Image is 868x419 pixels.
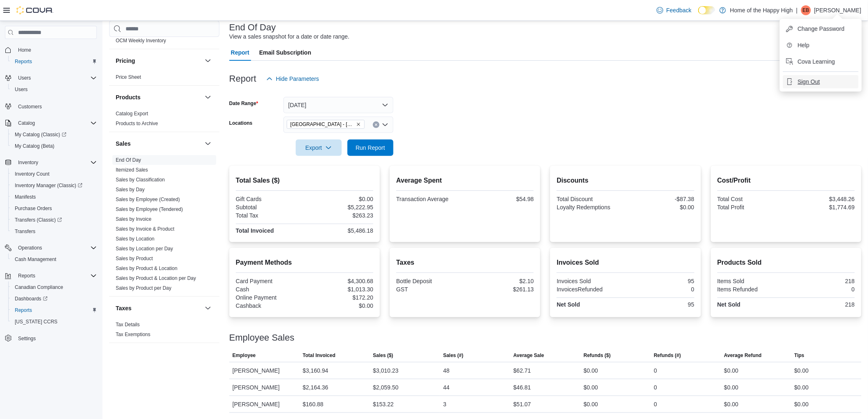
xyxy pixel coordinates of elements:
a: Inventory Manager (Classic) [8,180,100,191]
span: Sales ($) [373,352,393,359]
h2: Payment Methods [236,258,373,268]
div: $2.10 [467,278,534,284]
h2: Cost/Profit [717,176,855,185]
a: Sales by Location [116,236,155,242]
h2: Average Spent [396,176,534,185]
a: Sales by Employee (Created) [116,197,180,202]
button: Reports [8,56,100,67]
div: $62.71 [514,366,531,375]
button: Sales [116,140,201,148]
span: Inventory Manager (Classic) [15,182,82,189]
div: Total Tax [236,212,303,219]
div: Cash [236,286,303,293]
a: Sales by Classification [116,177,165,183]
div: $2,059.50 [373,382,398,392]
a: Tax Exemptions [116,332,151,337]
div: [PERSON_NAME] [229,379,299,396]
div: $46.81 [514,382,531,392]
div: $3,160.94 [303,366,328,375]
span: Help [798,41,810,49]
a: My Catalog (Classic) [11,130,70,140]
div: Invoices Sold [557,278,624,284]
a: Sales by Product & Location [116,266,178,271]
div: $3,010.23 [373,366,398,375]
div: Products [109,109,219,132]
button: Remove Spruce Grove - Westwinds - Fire & Flower from selection in this group [356,122,361,127]
div: $0.00 [724,366,738,375]
button: Settings [2,332,100,344]
button: Customers [2,100,100,112]
a: Sales by Product per Day [116,285,171,291]
span: Home [18,47,31,53]
span: Sales by Product & Location per Day [116,275,196,282]
a: Tax Details [116,322,140,327]
h2: Total Sales ($) [236,176,373,185]
div: $261.13 [467,286,534,293]
span: Purchase Orders [11,204,97,213]
div: 0 [654,399,657,409]
span: Users [18,75,31,81]
button: Users [2,72,100,84]
button: Operations [2,242,100,254]
span: My Catalog (Beta) [15,143,55,149]
a: Purchase Orders [11,204,55,213]
button: Export [296,140,342,156]
h3: Pricing [116,57,135,65]
input: Dark Mode [698,6,715,15]
span: Feedback [667,6,692,14]
div: $4,300.68 [306,278,373,284]
button: Taxes [116,304,201,312]
h3: Report [229,74,256,84]
a: Catalog Export [116,111,148,117]
label: Date Range [229,100,258,107]
div: 218 [788,278,855,284]
a: Sales by Location per Day [116,246,173,252]
a: Sales by Invoice [116,216,151,222]
strong: Net Sold [557,301,580,308]
span: Users [15,73,97,83]
nav: Complex example [5,41,97,366]
div: $0.00 [306,196,373,202]
button: Inventory [2,157,100,168]
button: Users [8,84,100,95]
button: Reports [2,270,100,282]
a: Price Sheet [116,74,141,80]
div: [PERSON_NAME] [229,362,299,379]
button: Run Report [347,140,393,156]
button: Users [15,73,34,83]
span: [US_STATE] CCRS [15,318,57,325]
div: $1,774.69 [788,204,855,211]
span: Export [301,140,337,156]
div: 0 [627,286,694,293]
span: Settings [15,333,97,343]
span: Sign Out [798,78,820,86]
span: Reports [15,271,97,281]
span: Sales by Location per Day [116,245,173,252]
h2: Products Sold [717,258,855,268]
button: Sales [203,139,213,149]
button: My Catalog (Beta) [8,140,100,152]
span: Itemized Sales [116,167,148,173]
div: 0 [654,366,657,375]
div: Items Sold [717,278,785,284]
a: Inventory Count [11,169,53,179]
a: Home [15,45,34,55]
button: Reports [8,305,100,316]
div: OCM [109,36,219,49]
div: Sales [109,155,219,296]
span: Price Sheet [116,74,141,80]
span: Dashboards [15,295,48,302]
a: Itemized Sales [116,167,148,173]
button: Catalog [2,117,100,129]
span: Inventory Count [11,169,97,179]
a: Customers [15,102,45,112]
span: Sales by Day [116,186,145,193]
div: -$87.38 [627,196,694,202]
span: Products to Archive [116,120,158,127]
div: Bottle Deposit [396,278,464,284]
span: Sales (#) [443,352,463,359]
span: Users [11,85,97,94]
span: Cash Management [11,254,97,264]
span: Tax Details [116,321,140,328]
div: View a sales snapshot for a date or date range. [229,32,349,41]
